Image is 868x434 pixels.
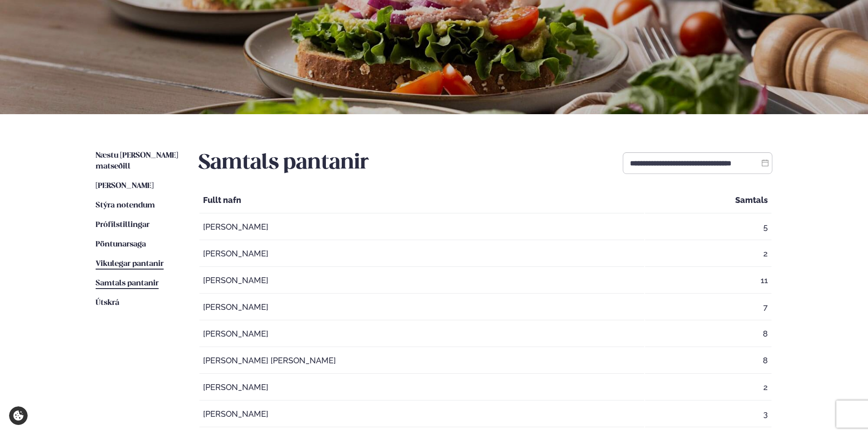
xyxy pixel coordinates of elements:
td: [PERSON_NAME] [199,214,644,240]
a: Pöntunarsaga [96,239,146,250]
th: Fullt nafn [199,188,644,213]
a: Samtals pantanir [96,278,159,289]
td: 2 [645,375,771,400]
span: Pöntunarsaga [96,241,146,248]
span: Samtals pantanir [96,280,159,287]
td: 8 [645,321,771,347]
span: [PERSON_NAME] [96,182,154,190]
td: [PERSON_NAME] [PERSON_NAME] [199,348,644,374]
th: Samtals [645,188,771,213]
a: Stýra notendum [96,200,155,211]
a: Næstu [PERSON_NAME] matseðill [96,150,180,172]
a: Vikulegar pantanir [96,259,164,270]
td: [PERSON_NAME] [199,401,644,427]
td: [PERSON_NAME] [199,321,644,347]
td: [PERSON_NAME] [199,268,644,294]
span: Stýra notendum [96,202,155,209]
td: 7 [645,294,771,320]
td: 11 [645,268,771,294]
h2: Samtals pantanir [199,150,369,176]
span: Prófílstillingar [96,221,150,229]
td: [PERSON_NAME] [199,375,644,400]
span: Vikulegar pantanir [96,260,164,268]
a: Prófílstillingar [96,220,150,231]
td: 8 [645,348,771,374]
span: Útskrá [96,299,119,307]
td: 5 [645,214,771,240]
span: Næstu [PERSON_NAME] matseðill [96,152,178,170]
a: Cookie settings [9,406,28,425]
td: 2 [645,241,771,267]
td: [PERSON_NAME] [199,241,644,267]
a: Útskrá [96,298,119,309]
a: [PERSON_NAME] [96,181,154,192]
td: [PERSON_NAME] [199,294,644,320]
td: 3 [645,401,771,427]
